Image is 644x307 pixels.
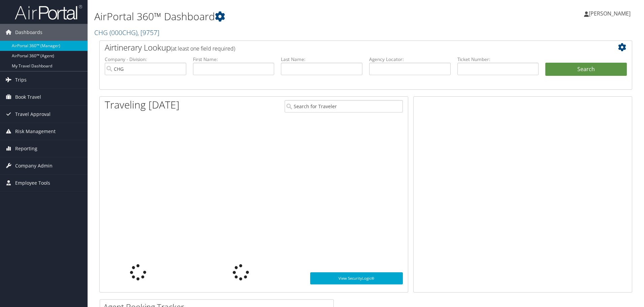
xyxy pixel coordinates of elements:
a: CHG [94,28,159,37]
span: ( 000CHG ) [109,28,137,37]
h1: AirPortal 360™ Dashboard [94,9,456,24]
span: (at least one field required) [171,45,235,52]
label: Agency Locator: [369,56,451,63]
span: Company Admin [15,157,53,174]
span: Risk Management [15,123,56,140]
h1: Traveling [DATE] [105,98,180,112]
span: , [ 9757 ] [137,28,159,37]
span: Travel Approval [15,106,51,123]
h2: Airtinerary Lookup [105,42,582,53]
label: First Name: [193,56,275,63]
label: Company - Division: [105,56,186,63]
span: Employee Tools [15,175,50,191]
label: Ticket Number: [457,56,539,63]
span: Dashboards [15,24,42,41]
span: [PERSON_NAME] [589,10,631,17]
img: airportal-logo.png [15,4,82,20]
a: View SecurityLogic® [310,272,403,284]
span: Reporting [15,140,37,157]
label: Last Name: [281,56,362,63]
button: Search [545,63,627,76]
a: [PERSON_NAME] [584,3,637,24]
span: Trips [15,71,27,88]
input: Search for Traveler [285,100,403,113]
span: Book Travel [15,89,41,105]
